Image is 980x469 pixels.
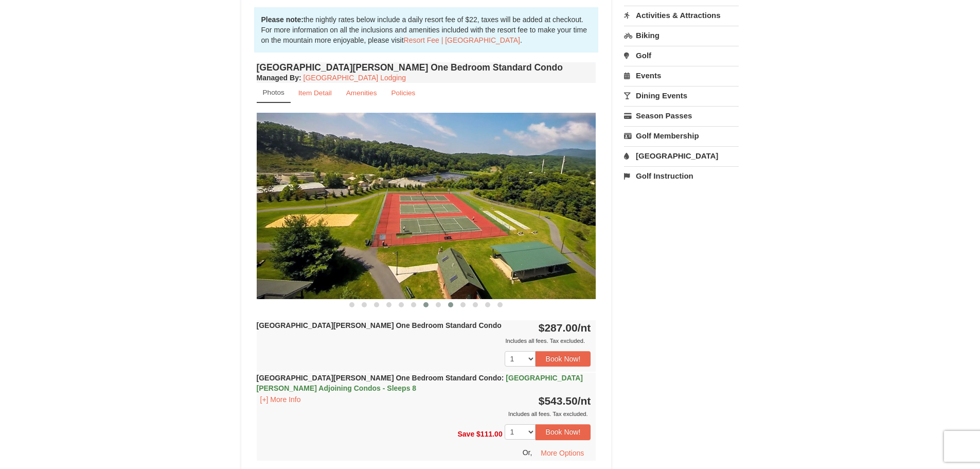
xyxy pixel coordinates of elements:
[539,395,578,407] span: $543.50
[578,322,591,334] span: /nt
[624,46,739,65] a: Golf
[624,126,739,145] a: Golf Membership
[292,83,338,103] a: Item Detail
[624,86,739,105] a: Dining Events
[523,448,532,456] span: Or,
[346,89,377,97] small: Amenities
[502,374,504,382] span: :
[578,395,591,407] span: /nt
[624,6,739,25] a: Activities & Attractions
[263,89,284,96] small: Photos
[624,106,739,125] a: Season Passes
[304,74,406,82] a: [GEOGRAPHIC_DATA] Lodging
[384,83,422,103] a: Policies
[624,26,739,45] a: Biking
[257,394,305,405] button: [+] More Info
[261,15,304,24] strong: Please note:
[536,424,591,440] button: Book Now!
[254,7,599,53] div: the nightly rates below include a daily resort fee of $22, taxes will be added at checkout. For m...
[624,166,739,185] a: Golf Instruction
[257,374,583,392] strong: [GEOGRAPHIC_DATA][PERSON_NAME] One Bedroom Standard Condo
[391,89,415,97] small: Policies
[476,430,503,438] span: $111.00
[404,36,520,44] a: Resort Fee | [GEOGRAPHIC_DATA]
[257,74,299,82] span: Managed By
[624,66,739,85] a: Events
[257,409,591,419] div: Includes all fees. Tax excluded.
[298,89,332,97] small: Item Detail
[257,113,596,299] img: 18876286-197-8dd7dae4.jpg
[534,445,591,461] button: More Options
[539,322,591,334] strong: $287.00
[257,321,502,329] strong: [GEOGRAPHIC_DATA][PERSON_NAME] One Bedroom Standard Condo
[624,146,739,165] a: [GEOGRAPHIC_DATA]
[257,83,291,103] a: Photos
[257,336,591,346] div: Includes all fees. Tax excluded.
[457,430,474,438] span: Save
[536,351,591,367] button: Book Now!
[257,74,301,82] strong: :
[257,62,596,73] h4: [GEOGRAPHIC_DATA][PERSON_NAME] One Bedroom Standard Condo
[340,83,384,103] a: Amenities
